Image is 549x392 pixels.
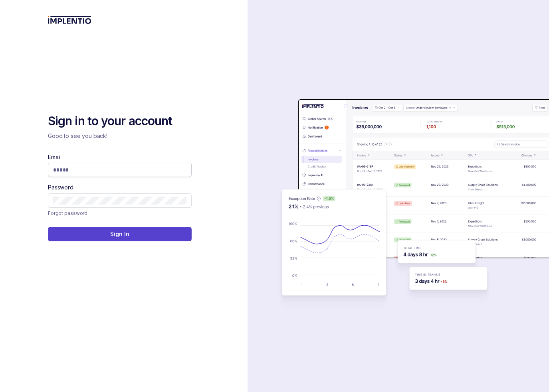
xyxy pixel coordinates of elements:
p: Sign In [110,230,129,238]
label: Password [48,183,73,191]
label: Email [48,153,61,161]
a: Link Forgot password [48,209,87,217]
h2: Sign in to your account [48,113,192,129]
p: Forgot password [48,209,87,217]
button: Sign In [48,227,192,241]
p: Good to see you back! [48,132,192,140]
img: logo [48,16,91,24]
